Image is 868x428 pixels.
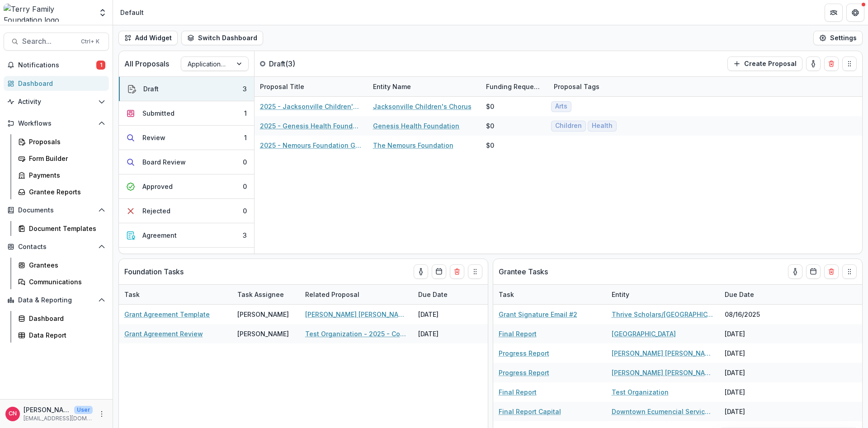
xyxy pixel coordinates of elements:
[124,58,169,69] p: All Proposals
[493,290,519,299] div: Task
[119,285,232,304] div: Task
[14,221,109,236] a: Document Templates
[119,77,254,101] button: Draft3
[255,77,368,96] div: Proposal Title
[368,77,481,96] div: Entity Name
[18,120,94,127] span: Workflows
[414,264,428,279] button: toggle-assigned-to-me
[719,305,787,324] div: 08/16/2025
[143,84,159,94] div: Draft
[806,56,821,71] button: toggle-assigned-to-me
[142,157,186,167] div: Board Review
[4,4,93,22] img: Terry Family Foundation logo
[124,329,203,339] a: Grant Agreement Review
[119,199,254,223] button: Rejected0
[300,285,413,304] div: Related Proposal
[499,310,577,319] a: Grant Signature Email #2
[4,293,109,307] button: Open Data & Reporting
[14,168,109,183] a: Payments
[269,58,337,69] p: Draft ( 3 )
[548,82,605,91] div: Proposal Tags
[14,274,109,289] a: Communications
[243,230,247,240] div: 3
[592,122,613,130] span: Health
[300,290,365,299] div: Related Proposal
[486,102,494,111] div: $0
[119,223,254,248] button: Agreement3
[825,4,843,22] button: Partners
[493,285,606,304] div: Task
[18,98,94,106] span: Activity
[719,285,787,304] div: Due Date
[119,174,254,199] button: Approved0
[4,58,109,72] button: Notifications1
[481,77,548,96] div: Funding Requested
[29,314,102,323] div: Dashboard
[719,402,787,421] div: [DATE]
[373,141,453,150] a: The Nemours Foundation
[486,121,494,131] div: $0
[4,94,109,109] button: Open Activity
[244,108,247,118] div: 1
[788,264,802,279] button: toggle-assigned-to-me
[142,182,173,191] div: Approved
[842,264,857,279] button: Drag
[413,324,481,343] div: [DATE]
[4,116,109,131] button: Open Workflows
[255,82,310,91] div: Proposal Title
[612,310,714,319] a: Thrive Scholars/[GEOGRAPHIC_DATA]
[486,141,494,150] div: $0
[18,296,94,304] span: Data & Reporting
[181,31,263,45] button: Switch Dashboard
[719,290,759,299] div: Due Date
[499,329,537,339] a: Final Report
[606,285,719,304] div: Entity
[24,405,71,414] p: [PERSON_NAME]
[232,285,300,304] div: Task Assignee
[548,77,661,96] div: Proposal Tags
[18,243,94,251] span: Contacts
[606,290,635,299] div: Entity
[260,102,362,111] a: 2025 - Jacksonville Children's Chorus - General Operating Support
[719,363,787,382] div: [DATE]
[260,141,362,150] a: 2025 - Nemours Foundation Grant Application Form - Program or Project
[243,84,247,94] div: 3
[237,310,289,319] div: [PERSON_NAME]
[29,170,102,180] div: Payments
[24,414,93,423] p: [EMAIL_ADDRESS][DOMAIN_NAME]
[120,8,144,17] div: Default
[29,154,102,163] div: Form Builder
[232,290,289,299] div: Task Assignee
[237,329,289,339] div: [PERSON_NAME]
[142,230,177,240] div: Agreement
[96,409,107,419] button: More
[413,305,481,324] div: [DATE]
[806,264,821,279] button: Calendar
[499,348,549,358] a: Progress Report
[124,310,210,319] a: Grant Agreement Template
[612,407,714,416] a: Downtown Ecumencial Services Council
[244,133,247,142] div: 1
[499,407,561,416] a: Final Report Capital
[499,368,549,377] a: Progress Report
[243,182,247,191] div: 0
[368,82,416,91] div: Entity Name
[14,258,109,273] a: Grantees
[18,207,94,214] span: Documents
[18,79,102,88] div: Dashboard
[29,137,102,146] div: Proposals
[79,37,101,47] div: Ctrl + K
[373,121,459,131] a: Genesis Health Foundation
[29,224,102,233] div: Document Templates
[413,285,481,304] div: Due Date
[555,122,582,130] span: Children
[468,264,482,279] button: Drag
[142,108,175,118] div: Submitted
[499,387,537,397] a: Final Report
